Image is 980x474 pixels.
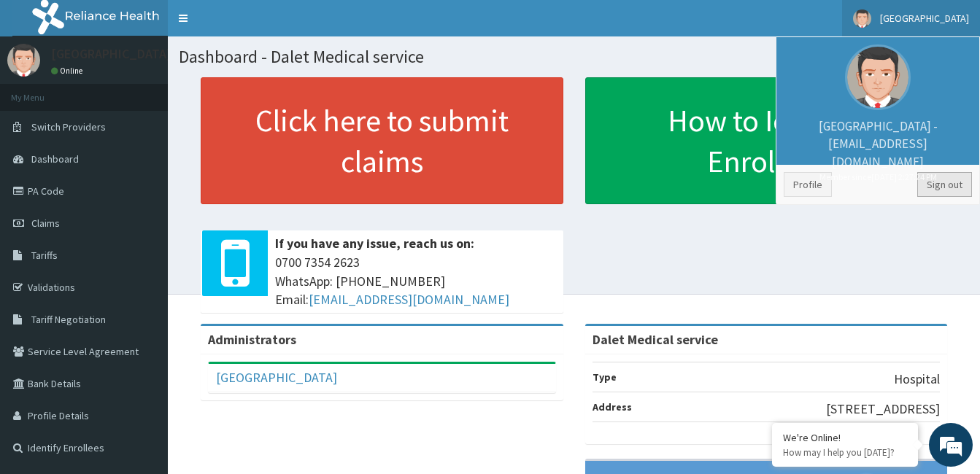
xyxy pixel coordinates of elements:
small: Member since [DATE] 2:27:24 PM [784,171,972,183]
a: How to Identify Enrollees [585,77,948,204]
h1: Dashboard - Dalet Medical service [179,47,969,66]
b: If you have any issue, reach us on: [275,235,474,252]
div: Minimize live chat window [239,7,274,42]
p: Hospital [894,370,940,389]
p: [GEOGRAPHIC_DATA] - [EMAIL_ADDRESS][DOMAIN_NAME] [784,117,972,183]
img: User Image [845,44,911,110]
a: Online [51,66,86,76]
b: Address [593,400,632,413]
span: [GEOGRAPHIC_DATA] [880,12,969,25]
a: Profile [784,172,832,197]
p: [STREET_ADDRESS] [826,400,940,419]
span: 0700 7354 2623 WhatsApp: [PHONE_NUMBER] Email: [275,253,556,309]
span: Switch Providers [31,120,106,133]
b: Administrators [208,331,296,348]
div: We're Online! [783,431,907,444]
a: Sign out [917,172,972,197]
a: Click here to submit claims [201,77,563,204]
span: Claims [31,217,60,230]
span: Tariffs [31,249,58,262]
p: [GEOGRAPHIC_DATA] [51,47,171,61]
img: d_794563401_company_1708531726252_794563401 [27,73,59,109]
a: [GEOGRAPHIC_DATA] [216,369,337,386]
img: User Image [7,44,40,77]
b: Type [593,370,617,384]
p: How may I help you today? [783,446,907,459]
strong: Dalet Medical service [593,331,718,348]
a: [EMAIL_ADDRESS][DOMAIN_NAME] [309,291,509,308]
img: User Image [853,9,871,28]
textarea: Type your message and hit 'Enter' [7,318,278,369]
div: Chat with us now [76,82,245,101]
span: Dashboard [31,152,79,166]
span: Tariff Negotiation [31,313,106,326]
span: We're online! [85,144,201,291]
